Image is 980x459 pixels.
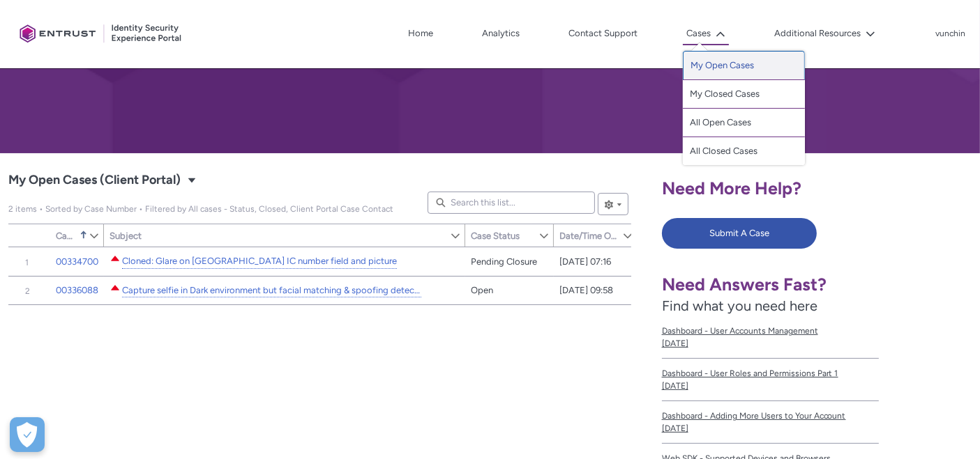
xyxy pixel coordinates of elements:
[683,80,805,109] a: My Closed Cases
[122,254,397,269] a: Cloned: Glare on [GEOGRAPHIC_DATA] IC number field and picture
[662,274,879,295] h1: Need Answers Fast?
[662,178,801,199] span: Need More Help?
[110,253,121,264] lightning-icon: Escalated
[559,255,611,269] span: [DATE] 07:16
[565,23,641,44] a: Contact Support
[935,26,966,40] button: User Profile vunchin
[683,137,805,165] a: All Closed Cases
[465,224,538,247] a: Case Status
[559,283,613,297] span: [DATE] 09:58
[662,381,688,391] lightning-formatted-date-time: [DATE]
[662,297,817,314] span: Find what you need here
[8,169,181,192] span: My Open Cases (Client Portal)
[554,224,622,247] a: Date/Time Opened
[8,204,393,214] span: My Open Cases (Client Portal)
[662,367,879,380] span: Dashboard - User Roles and Permissions Part 1
[683,51,805,80] a: My Open Cases
[56,255,98,269] a: 00334700
[405,23,437,44] a: Home
[916,395,980,459] iframe: Qualified Messenger
[662,401,879,444] a: Dashboard - Adding More Users to Your Account[DATE]
[122,283,421,298] a: Capture selfie in Dark environment but facial matching & spoofing detecting score getting above 0.9
[662,325,879,337] span: Dashboard - User Accounts Management
[662,359,879,401] a: Dashboard - User Roles and Permissions Part 1[DATE]
[10,417,45,452] button: Open Preferences
[8,247,674,305] table: My Open Cases (Client Portal)
[683,109,805,137] a: All Open Cases
[110,282,121,293] lightning-icon: Escalated
[598,193,628,215] button: List View Controls
[471,283,493,297] span: Open
[104,224,450,247] a: Subject
[183,171,200,188] button: Select a List View: Cases
[935,29,965,39] p: vunchin
[662,423,688,433] lightning-formatted-date-time: [DATE]
[56,283,98,297] a: 00336088
[10,417,45,452] div: Cookie Preferences
[478,23,523,44] a: Analytics, opens in new tab
[662,316,879,359] a: Dashboard - User Accounts Management[DATE]
[662,218,817,249] button: Submit A Case
[771,23,879,44] button: Additional Resources
[662,339,688,348] lightning-formatted-date-time: [DATE]
[662,410,879,422] span: Dashboard - Adding More Users to Your Account
[471,255,537,269] span: Pending Closure
[50,224,89,247] a: Case Number
[683,23,729,45] button: Cases
[428,192,595,214] input: Search this list...
[56,231,77,241] span: Case Number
